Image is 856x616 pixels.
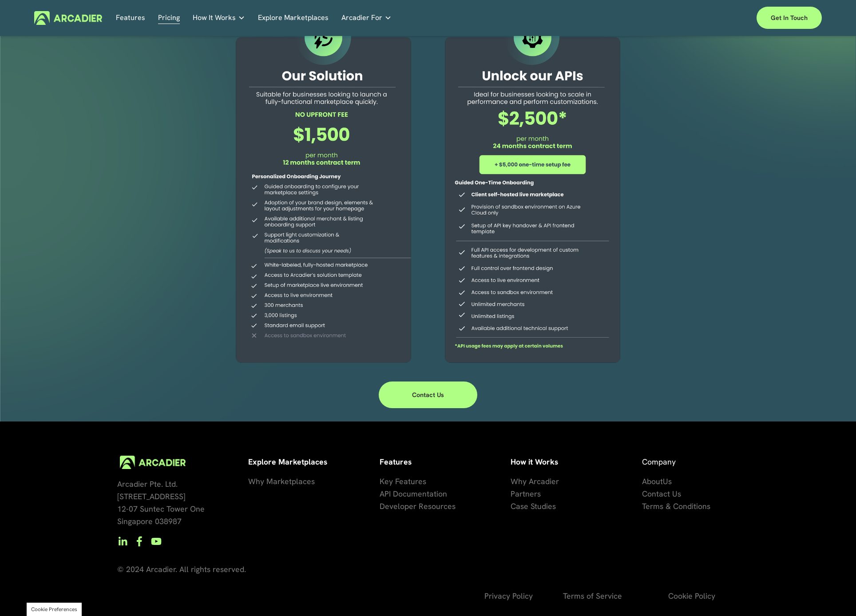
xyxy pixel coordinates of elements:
a: Terms of Service [563,590,622,602]
a: Why Marketplaces [248,475,315,488]
button: Cookie Preferences [31,606,77,613]
span: Privacy Policy [484,591,533,601]
strong: Features [380,457,412,467]
span: About [642,476,663,486]
strong: Explore Marketplaces [248,457,327,467]
span: Arcadier Pte. Ltd. [STREET_ADDRESS] 12-07 Suntec Tower One Singapore 038987 [117,479,205,526]
a: About [642,475,663,488]
a: Terms & Conditions [642,500,710,513]
span: Us [663,476,672,486]
span: artners [515,489,541,499]
span: API Documentation [380,489,447,499]
span: Why Arcadier [511,476,559,486]
span: se Studies [520,501,556,511]
a: Pricing [158,11,180,25]
a: Developer Resources [380,500,456,513]
a: Facebook [134,536,145,547]
iframe: Chat Widget [812,573,856,616]
a: Key Features [380,475,426,488]
a: Contact Us [379,382,477,408]
span: Terms of Service [563,591,622,601]
span: Company [642,457,676,467]
a: Get in touch [757,7,822,29]
a: artners [515,488,541,500]
a: YouTube [151,536,162,547]
a: P [511,488,515,500]
span: Ca [511,501,520,511]
span: © 2024 Arcadier. All rights reserved. [117,564,246,574]
img: Arcadier [34,11,102,25]
a: LinkedIn [117,536,128,547]
span: How It Works [193,12,236,24]
a: Cookie Policy [668,590,715,602]
span: Arcadier For [341,12,382,24]
section: Manage previously selected cookie options [27,603,82,616]
a: folder dropdown [193,11,245,25]
a: se Studies [520,500,556,513]
a: Ca [511,500,520,513]
a: Explore Marketplaces [258,11,329,25]
a: Why Arcadier [511,475,559,488]
a: Features [116,11,145,25]
a: folder dropdown [341,11,392,25]
a: Privacy Policy [484,590,533,602]
span: P [511,489,515,499]
span: Contact Us [642,489,681,499]
span: Terms & Conditions [642,501,710,511]
span: Why Marketplaces [248,476,315,486]
a: API Documentation [380,488,447,500]
span: Developer Resources [380,501,456,511]
strong: How it Works [511,457,558,467]
a: Contact Us [642,488,681,500]
span: Cookie Policy [668,591,715,601]
span: Key Features [380,476,426,486]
